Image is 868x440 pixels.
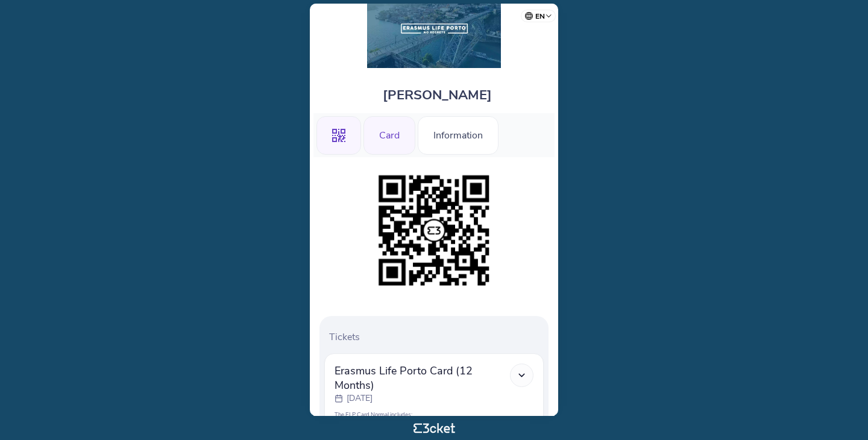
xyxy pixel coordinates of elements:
[329,330,544,344] p: Tickets
[373,169,495,292] img: 4da0e38c029a41cfa6d8ac27dabe2988.png
[363,128,415,141] a: Card
[335,364,510,392] span: Erasmus Life Porto Card (12 Months)
[363,116,415,155] div: Card
[418,116,498,155] div: Information
[383,86,492,104] span: [PERSON_NAME]
[418,128,498,141] a: Information
[347,392,373,404] p: [DATE]
[335,411,533,418] p: The ELP Card Normal includes:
